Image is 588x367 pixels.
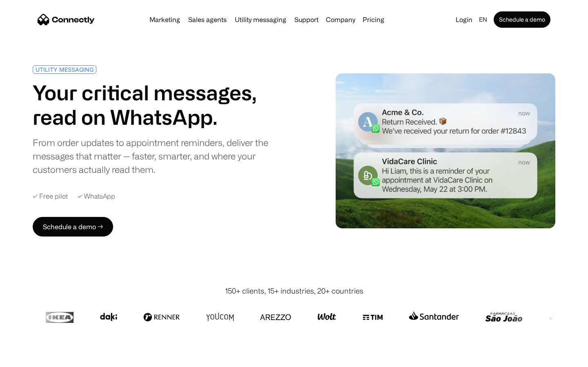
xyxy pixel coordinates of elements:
a: Schedule a demo → [33,217,113,237]
h1: Your critical messages, read on WhatsApp. [33,80,291,129]
div: 150+ clients, 15+ industries, 20+ countries [225,285,363,296]
div: From order updates to appointment reminders, deliver the messages that matter — faster, smarter, ... [33,136,291,176]
div: en [479,14,487,25]
a: Utility messaging [232,16,290,23]
div: Company [326,14,355,25]
div: UTILITY MESSAGING [36,66,94,73]
div: ✓ WhatsApp [78,192,115,200]
a: Login [452,14,476,25]
a: Pricing [359,16,388,23]
div: ✓ Free pilot [33,192,68,200]
ul: Language list [16,353,49,364]
a: Support [291,16,322,23]
aside: Language selected: English [8,352,49,364]
a: Marketing [146,16,183,23]
a: Sales agents [185,16,230,23]
a: Schedule a demo [494,11,550,28]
